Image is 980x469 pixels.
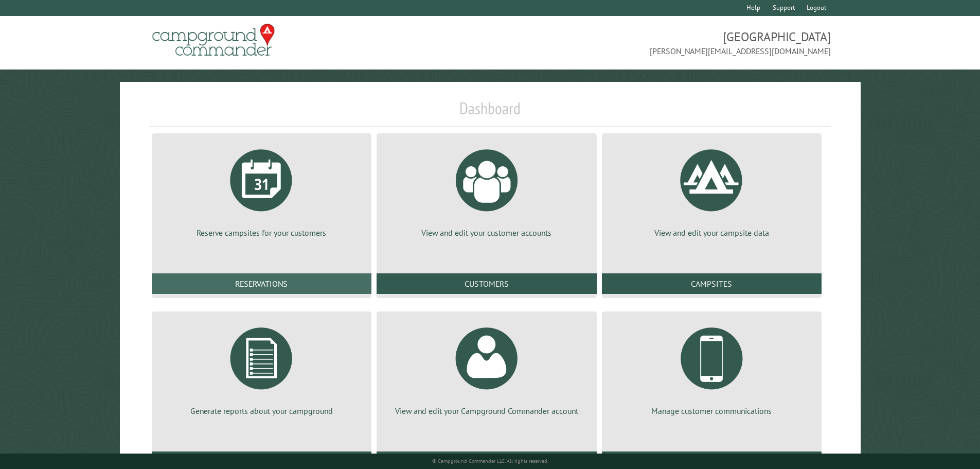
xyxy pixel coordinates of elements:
a: Reservations [152,273,371,294]
a: Manage customer communications [614,320,809,416]
p: View and edit your Campground Commander account [389,405,584,416]
img: Campground Commander [149,20,278,60]
span: [GEOGRAPHIC_DATA] [PERSON_NAME][EMAIL_ADDRESS][DOMAIN_NAME] [490,28,831,57]
a: View and edit your customer accounts [389,142,584,238]
a: Customers [377,273,596,294]
a: View and edit your campsite data [614,142,809,238]
a: Campsites [602,273,822,294]
p: View and edit your customer accounts [389,227,584,238]
p: Manage customer communications [614,405,809,416]
p: View and edit your campsite data [614,227,809,238]
p: Generate reports about your campground [164,405,359,416]
a: Generate reports about your campground [164,320,359,416]
p: Reserve campsites for your customers [164,227,359,238]
small: © Campground Commander LLC. All rights reserved. [432,458,548,464]
a: View and edit your Campground Commander account [389,320,584,416]
a: Reserve campsites for your customers [164,142,359,238]
h1: Dashboard [149,98,831,127]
